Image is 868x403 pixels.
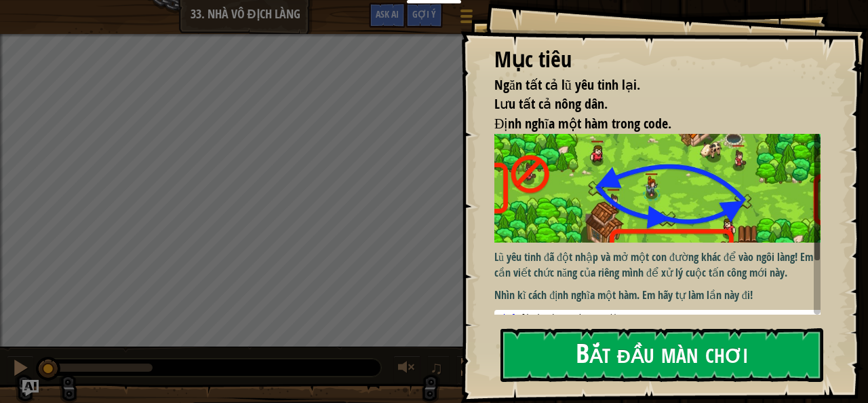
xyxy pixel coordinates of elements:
span: Lưu tất cả nông dân. [494,94,608,113]
img: Village champion [494,134,831,243]
div: Mục tiêu [494,44,821,75]
button: Tùy chỉnh âm lượng [393,355,420,383]
span: ♫ [430,357,443,378]
button: Ctrl + P: Pause [7,355,34,383]
span: Ask AI [376,7,399,20]
button: Bật tắt chế độ toàn màn hình [456,355,484,383]
li: Lưu tất cả nông dân. [477,94,817,114]
button: Bắt đầu màn chơi [500,328,823,382]
button: Hiện game menu [450,3,484,35]
span: Ngăn tất cả lũ yêu tinh lại. [494,75,640,94]
p: Lũ yêu tinh đã đột nhập và mở một con đường khác để vào ngôi làng! Em cần viết chức năng của riên... [494,249,831,281]
button: ♫ [427,355,450,383]
span: Gợi ý [412,7,436,20]
span: Định nghĩa một hàm trong code. [494,114,671,133]
button: Ask AI [22,380,39,396]
button: Ask AI [369,3,406,28]
li: Ngăn tất cả lũ yêu tinh lại. [477,75,817,95]
p: Nhìn kĩ cách định nghĩa một hàm. Em hãy tự làm lần này đi! [494,287,831,303]
li: Định nghĩa một hàm trong code. [477,114,817,134]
